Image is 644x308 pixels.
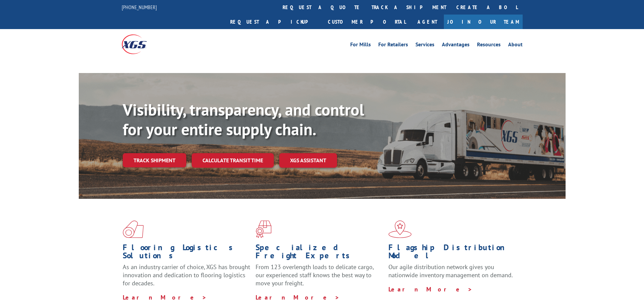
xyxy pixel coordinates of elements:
[508,42,523,49] a: About
[122,4,157,10] a: [PHONE_NUMBER]
[123,153,186,167] a: Track shipment
[350,42,371,49] a: For Mills
[442,42,470,49] a: Advantages
[378,42,408,49] a: For Retailers
[256,293,340,301] a: Learn More >
[256,263,383,293] p: From 123 overlength loads to delicate cargo, our experienced staff knows the best way to move you...
[388,263,513,279] span: Our agile distribution network gives you nationwide inventory management on demand.
[123,220,144,238] img: xgs-icon-total-supply-chain-intelligence-red
[256,243,383,263] h1: Specialized Freight Experts
[388,285,473,293] a: Learn More >
[256,220,271,238] img: xgs-icon-focused-on-flooring-red
[388,220,412,238] img: xgs-icon-flagship-distribution-model-red
[323,15,411,29] a: Customer Portal
[279,153,337,168] a: XGS ASSISTANT
[415,42,434,49] a: Services
[123,99,364,140] b: Visibility, transparency, and control for your entire supply chain.
[123,243,251,263] h1: Flooring Logistics Solutions
[123,293,207,301] a: Learn More >
[388,243,516,263] h1: Flagship Distribution Model
[477,42,501,49] a: Resources
[123,263,250,287] span: As an industry carrier of choice, XGS has brought innovation and dedication to flooring logistics...
[411,15,444,29] a: Agent
[225,15,323,29] a: Request a pickup
[444,15,523,29] a: Join Our Team
[192,153,274,168] a: Calculate transit time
